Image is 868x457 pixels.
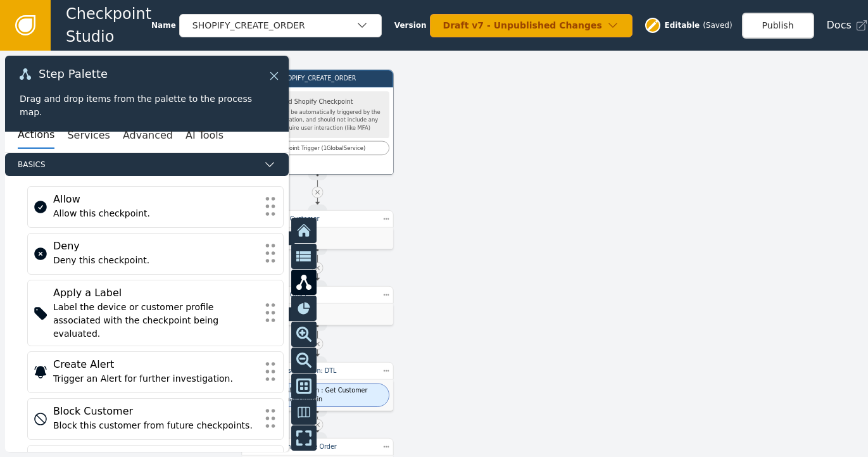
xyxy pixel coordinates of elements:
[742,13,814,39] button: Publish
[255,386,384,404] span: Apply Transformation : Get Customer Primary Email Domain
[53,192,258,207] div: Allow
[53,419,258,432] div: Block this customer from future checkpoints.
[430,14,632,37] button: Draft v7 - Unpublished Changes
[151,20,176,31] span: Name
[186,122,223,149] button: AI Tools
[53,285,258,301] div: Apply a Label
[665,20,700,31] span: Editable
[53,301,258,341] div: Label the device or customer profile associated with the checkpoint being evaluated.
[20,92,274,119] div: Drag and drop items from the palette to the process map.
[267,310,289,318] div: Shopify
[179,14,382,37] button: SHOPIFY_CREATE_ORDER
[53,254,258,267] div: Deny this checkpoint.
[123,122,173,149] button: Advanced
[251,144,384,153] div: Checkpoint Trigger ( 1 Global Service )
[53,404,258,419] div: Block Customer
[192,19,356,32] div: SHOPIFY_CREATE_ORDER
[53,239,258,254] div: Deny
[394,20,427,31] span: Version
[703,20,732,31] div: ( Saved )
[259,442,377,451] div: Send Event: Create Order
[53,372,258,385] div: Trigger an Alert for further investigation.
[827,18,852,33] span: Docs
[53,357,258,372] div: Create Alert
[252,97,384,106] div: Reserved Shopify Checkpoint
[259,291,377,299] div: Get Data: Order
[67,122,110,149] button: Services
[66,3,151,48] span: Checkpoint Studio
[18,122,54,149] button: Actions
[53,207,258,220] div: Allow this checkpoint.
[259,366,377,375] div: Data Transformation: DTL
[39,68,108,80] span: Step Palette
[443,19,607,32] div: Draft v7 - Unpublished Changes
[267,234,289,242] div: Shopify
[252,108,384,132] div: This step may be automatically triggered by the Shopify Integration, and should not include any s...
[827,18,868,33] a: Docs
[259,215,377,223] div: Get Data: Customer
[259,74,376,83] div: SHOPIFY_CREATE_ORDER
[18,159,258,170] span: Basics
